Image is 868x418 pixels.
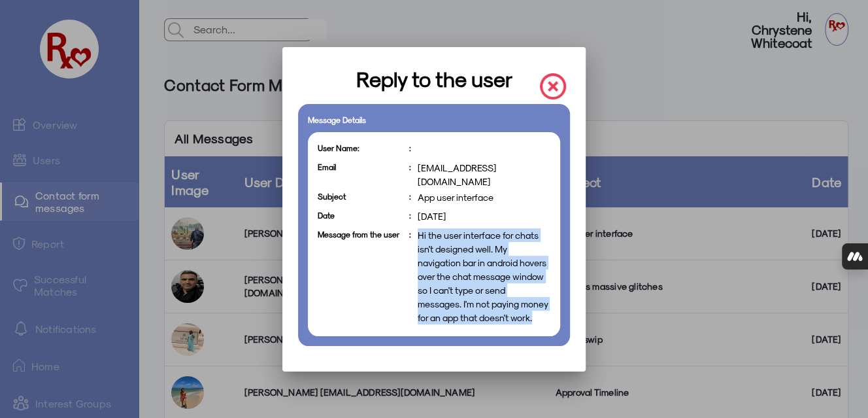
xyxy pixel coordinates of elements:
[409,209,411,221] strong: :
[409,161,411,173] strong: :
[318,190,403,202] label: Subject
[409,142,411,154] strong: :
[418,161,551,188] span: [EMAIL_ADDRESS][DOMAIN_NAME]
[318,142,403,154] label: User Name:
[418,190,493,204] span: App user interface
[409,190,411,202] strong: :
[409,228,411,240] strong: :
[318,228,403,240] label: Message from the user
[356,63,512,94] h3: Reply to the user
[418,228,551,324] span: Hi the user interface for chats isn't designed well. My navigation bar in android hovers over the...
[418,209,446,223] span: [DATE]
[318,161,403,173] label: Email
[308,114,366,126] h4: Message Details
[318,209,403,221] label: Date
